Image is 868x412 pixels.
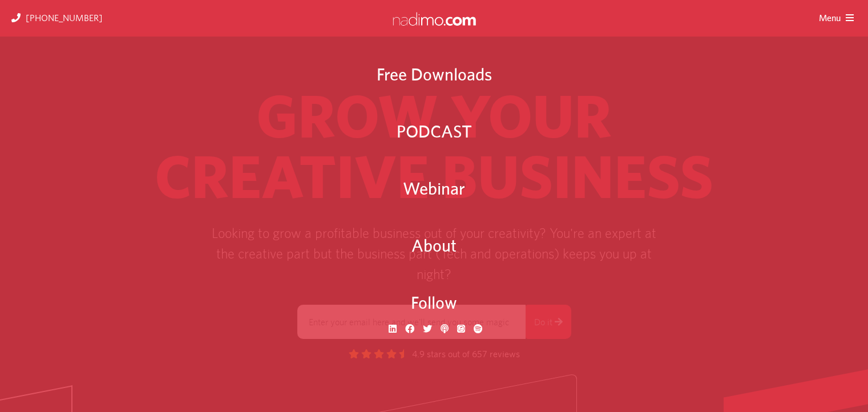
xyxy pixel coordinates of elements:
[397,119,472,147] span: PODCAST
[391,11,477,26] img: logo-white.png
[26,12,103,24] span: [PHONE_NUMBER]
[411,233,457,261] span: About
[377,62,492,90] span: Free Downloads
[11,12,103,24] a: [PHONE_NUMBER]
[411,290,457,318] span: Follow
[403,176,465,204] span: Webinar
[819,12,843,24] span: Menu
